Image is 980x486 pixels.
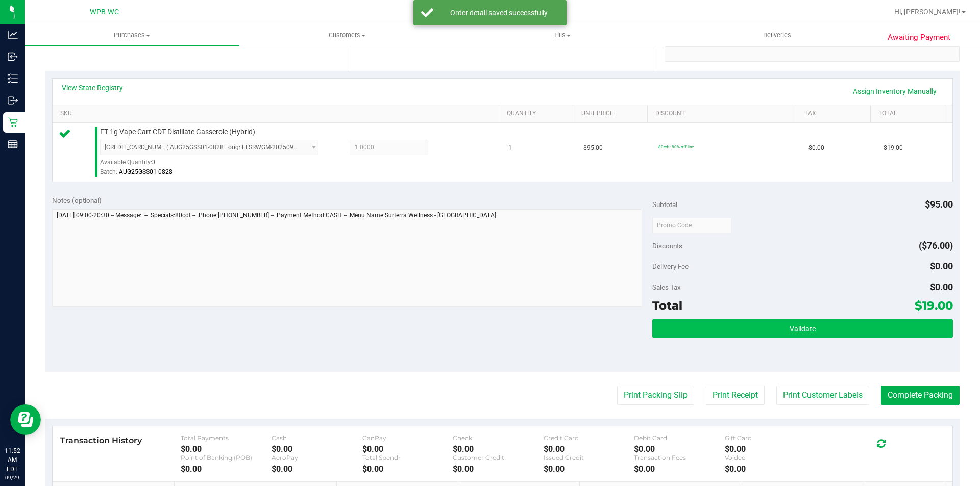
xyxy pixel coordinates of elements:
[725,444,816,454] div: $0.00
[881,386,960,405] button: Complete Packing
[8,117,18,127] inline-svg: Retail
[52,196,102,204] span: Notes (optional)
[725,464,816,474] div: $0.00
[652,237,682,255] span: Discounts
[706,386,765,405] button: Print Receipt
[454,24,669,46] a: Tills
[181,444,272,454] div: $0.00
[930,282,953,292] span: $0.00
[655,110,792,118] a: Discount
[362,454,453,462] div: Total Spendr
[10,404,41,435] iframe: Resource center
[652,200,677,209] span: Subtotal
[583,143,603,153] span: $95.00
[362,434,453,442] div: CanPay
[930,261,953,271] span: $0.00
[808,143,824,153] span: $0.00
[652,319,952,338] button: Validate
[8,139,18,149] inline-svg: Reports
[652,262,689,270] span: Delivery Fee
[658,144,694,149] span: 80cdt: 80% off line
[915,298,953,313] span: $19.00
[894,8,961,16] span: Hi, [PERSON_NAME]!
[652,298,682,313] span: Total
[5,474,20,481] p: 09/29
[272,454,362,462] div: AeroPay
[544,454,634,462] div: Issued Credit
[453,444,544,454] div: $0.00
[884,143,903,153] span: $19.00
[581,110,644,118] a: Unit Price
[100,168,117,175] span: Batch:
[790,325,816,333] span: Validate
[544,464,634,474] div: $0.00
[878,110,941,118] a: Total
[725,434,816,442] div: Gift Card
[652,218,731,233] input: Promo Code
[362,464,453,474] div: $0.00
[453,454,544,462] div: Customer Credit
[152,159,156,166] span: 3
[90,8,119,16] span: WPB WC
[181,464,272,474] div: $0.00
[181,454,272,462] div: Point of Banking (POB)
[544,444,634,454] div: $0.00
[670,24,885,46] a: Deliveries
[634,464,725,474] div: $0.00
[239,24,454,46] a: Customers
[919,240,953,251] span: ($76.00)
[725,454,816,462] div: Voided
[24,24,239,46] a: Purchases
[62,83,123,93] a: View State Registry
[439,8,559,18] div: Order detail saved successfully
[925,199,953,210] span: $95.00
[100,155,330,175] div: Available Quantity:
[8,95,18,106] inline-svg: Outbound
[634,434,725,442] div: Debit Card
[749,31,805,40] span: Deliveries
[8,52,18,62] inline-svg: Inbound
[617,386,694,405] button: Print Packing Slip
[362,444,453,454] div: $0.00
[634,454,725,462] div: Transaction Fees
[776,386,869,405] button: Print Customer Labels
[119,168,173,175] span: AUG25GSS01-0828
[24,31,239,40] span: Purchases
[846,83,943,100] a: Assign Inventory Manually
[888,32,950,43] span: Awaiting Payment
[181,434,272,442] div: Total Payments
[240,31,454,40] span: Customers
[8,30,18,40] inline-svg: Analytics
[507,110,569,118] a: Quantity
[272,434,362,442] div: Cash
[544,434,634,442] div: Credit Card
[455,31,669,40] span: Tills
[508,143,512,153] span: 1
[100,127,255,137] span: FT 1g Vape Cart CDT Distillate Gasserole (Hybrid)
[453,464,544,474] div: $0.00
[652,283,681,291] span: Sales Tax
[272,444,362,454] div: $0.00
[453,434,544,442] div: Check
[804,110,867,118] a: Tax
[60,110,495,118] a: SKU
[5,446,20,474] p: 11:52 AM EDT
[634,444,725,454] div: $0.00
[8,73,18,84] inline-svg: Inventory
[272,464,362,474] div: $0.00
